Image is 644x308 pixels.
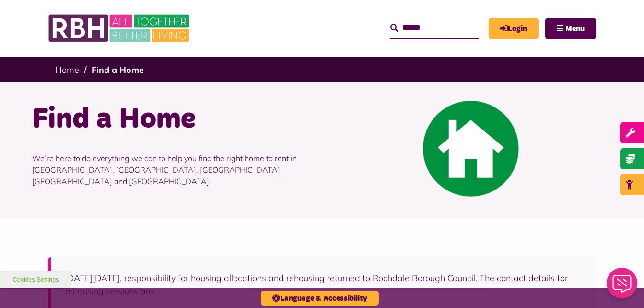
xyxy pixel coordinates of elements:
[32,138,315,201] p: We’re here to do everything we can to help you find the right home to rent in [GEOGRAPHIC_DATA], ...
[545,18,596,39] button: Navigation
[48,10,192,47] img: RBH
[65,272,582,297] p: [DATE][DATE], responsibility for housing allocations and rehousing returned to Rochdale Borough C...
[92,64,144,75] a: Find a Home
[55,64,79,75] a: Home
[601,265,644,308] iframe: Netcall Web Assistant for live chat
[423,101,519,197] img: Find A Home
[261,291,379,306] button: Language & Accessibility
[390,18,479,38] input: Search
[489,18,539,39] a: MyRBH
[32,101,315,138] h1: Find a Home
[565,25,585,33] span: Menu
